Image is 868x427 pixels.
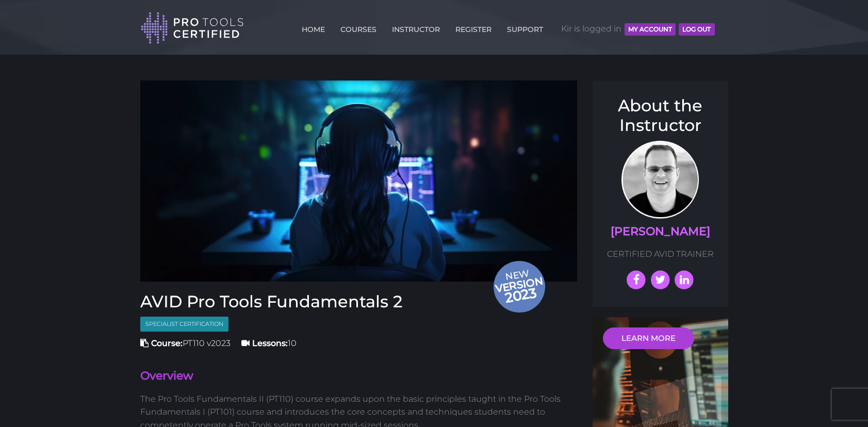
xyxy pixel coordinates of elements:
[625,23,676,36] button: MY ACCOUNT
[141,11,244,45] img: Pro Tools Certified Logo
[493,277,545,291] span: version
[389,19,443,36] a: INSTRUCTOR
[611,224,710,238] a: [PERSON_NAME]
[140,292,578,311] h3: AVID Pro Tools Fundamentals 2
[679,23,714,36] button: Log Out
[252,338,288,348] strong: Lessons:
[151,338,183,348] strong: Course:
[299,19,327,36] a: HOME
[494,283,547,308] span: 2023
[241,338,297,348] span: 10
[603,96,718,136] h3: About the Instructor
[140,338,231,348] span: PT110 v2023
[140,368,578,384] h4: Overview
[621,141,699,219] img: Prof. Scott
[140,317,228,332] span: Specialist Certification
[338,19,379,36] a: COURSES
[603,248,718,261] p: CERTIFIED AVID TRAINER
[504,19,546,36] a: SUPPORT
[493,267,548,307] span: New
[603,327,694,349] a: LEARN MORE
[140,80,578,282] img: Fundamentals 2 Course
[453,19,494,36] a: REGISTER
[561,13,715,44] span: Kir is logged in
